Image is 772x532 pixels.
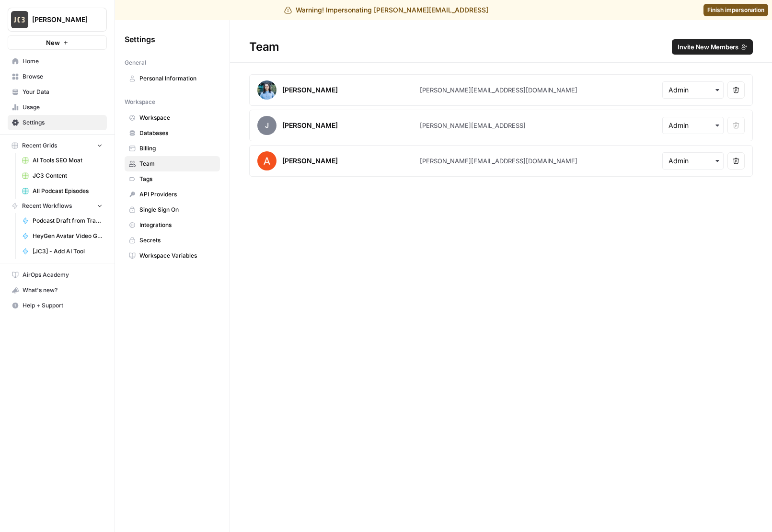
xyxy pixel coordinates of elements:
[23,88,103,96] span: Your Data
[8,54,107,69] a: Home
[139,251,216,260] span: Workspace Variables
[23,118,103,127] span: Settings
[125,171,220,187] a: Tags
[703,4,768,16] a: Finish impersonation
[32,15,90,24] span: [PERSON_NAME]
[18,153,107,168] a: AI Tools SEO Moat
[125,248,220,263] a: Workspace Variables
[707,6,764,14] span: Finish impersonation
[33,232,103,240] span: HeyGen Avatar Video Generation
[257,116,277,135] span: J
[139,74,216,83] span: Personal Information
[139,190,216,199] span: API Providers
[23,103,103,112] span: Usage
[139,205,216,214] span: Single Sign On
[284,5,488,15] div: Warning! Impersonating [PERSON_NAME][EMAIL_ADDRESS]
[18,228,107,244] a: HeyGen Avatar Video Generation
[18,213,107,228] a: Podcast Draft from Transcript
[139,129,216,137] span: Databases
[33,156,103,165] span: AI Tools SEO Moat
[22,202,72,210] span: Recent Workflows
[8,84,107,100] a: Your Data
[668,121,717,130] input: Admin
[8,138,107,153] button: Recent Grids
[420,85,577,95] div: [PERSON_NAME][EMAIL_ADDRESS][DOMAIN_NAME]
[125,202,220,217] a: Single Sign On
[8,69,107,84] a: Browse
[23,57,103,66] span: Home
[8,298,107,313] button: Help + Support
[33,171,103,180] span: JC3 Content
[46,38,60,47] span: New
[282,121,338,130] div: [PERSON_NAME]
[18,168,107,183] a: JC3 Content
[33,216,103,225] span: Podcast Draft from Transcript
[8,8,107,32] button: Workspace: Jim Carter
[18,183,107,199] a: All Podcast Episodes
[125,110,220,125] a: Workspace
[420,156,577,166] div: [PERSON_NAME][EMAIL_ADDRESS][DOMAIN_NAME]
[23,301,103,310] span: Help + Support
[22,141,57,150] span: Recent Grids
[8,283,107,298] button: What's new?
[139,113,216,122] span: Workspace
[678,42,738,52] span: Invite New Members
[668,85,717,95] input: Admin
[139,236,216,245] span: Secrets
[257,80,277,100] img: avatar
[420,121,526,130] div: [PERSON_NAME][EMAIL_ADDRESS]
[125,58,146,67] span: General
[18,244,107,259] a: [JC3] - Add AI Tool
[125,217,220,233] a: Integrations
[125,98,155,106] span: Workspace
[282,156,338,166] div: [PERSON_NAME]
[125,141,220,156] a: Billing
[139,175,216,183] span: Tags
[257,151,277,170] img: avatar
[11,11,28,28] img: Jim Carter Logo
[282,85,338,95] div: [PERSON_NAME]
[8,35,107,50] button: New
[8,283,106,297] div: What's new?
[8,267,107,283] a: AirOps Academy
[230,39,772,55] div: Team
[125,156,220,171] a: Team
[125,187,220,202] a: API Providers
[125,34,155,45] span: Settings
[125,125,220,141] a: Databases
[8,115,107,130] a: Settings
[125,233,220,248] a: Secrets
[23,271,103,279] span: AirOps Academy
[23,72,103,81] span: Browse
[139,221,216,229] span: Integrations
[672,39,753,55] button: Invite New Members
[33,187,103,195] span: All Podcast Episodes
[125,71,220,86] a: Personal Information
[8,100,107,115] a: Usage
[33,247,103,256] span: [JC3] - Add AI Tool
[668,156,717,166] input: Admin
[139,159,216,168] span: Team
[8,199,107,213] button: Recent Workflows
[139,144,216,153] span: Billing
